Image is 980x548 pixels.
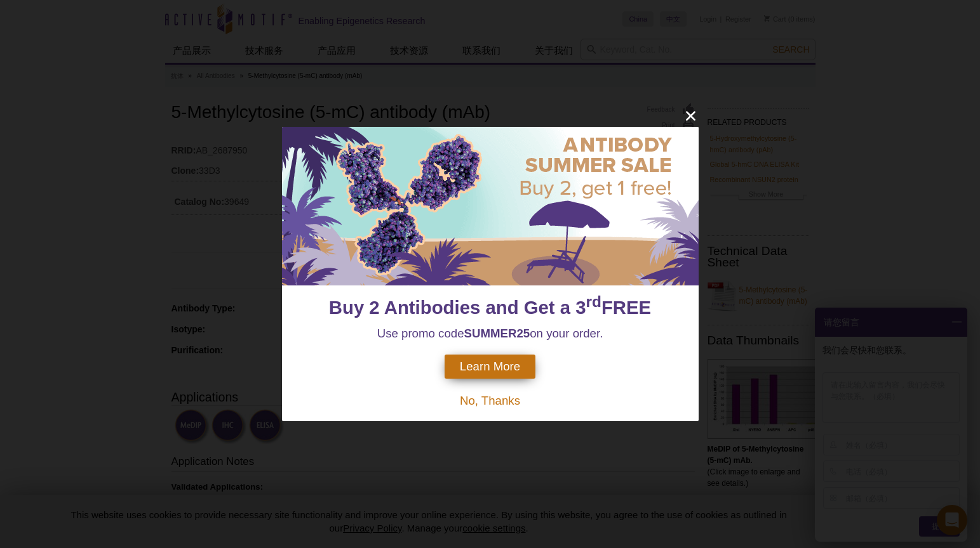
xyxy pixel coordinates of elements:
[464,327,530,340] strong: SUMMER25
[377,327,603,340] span: Use promo code on your order.
[683,108,699,124] button: close
[460,360,520,374] span: Learn More
[586,293,601,310] sup: rd
[460,394,520,407] span: No, Thanks
[329,297,651,318] span: Buy 2 Antibodies and Get a 3 FREE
